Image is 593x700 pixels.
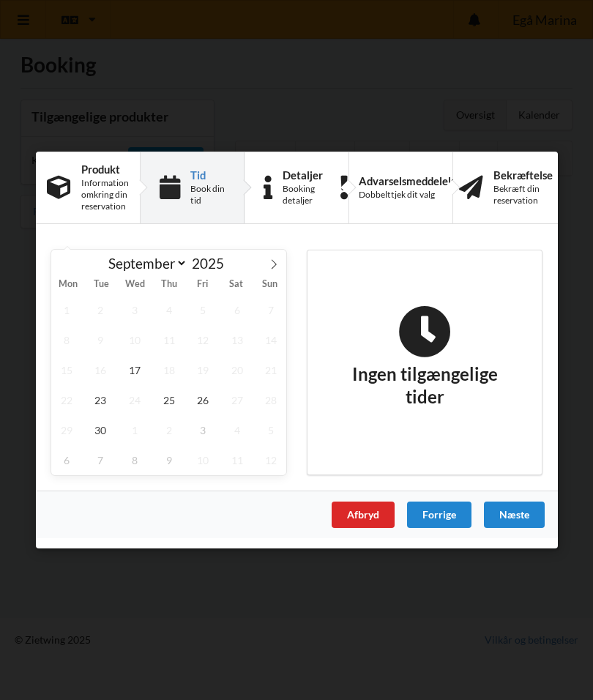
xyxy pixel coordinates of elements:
span: September 4, 2025 [153,295,184,325]
div: Tid [190,169,225,181]
span: September 24, 2025 [119,385,150,415]
span: September 27, 2025 [222,385,253,415]
span: September 2, 2025 [85,295,116,325]
span: September 8, 2025 [51,325,82,355]
span: October 6, 2025 [51,445,82,475]
span: October 10, 2025 [187,445,218,475]
span: Mon [51,280,85,290]
span: September 20, 2025 [222,355,253,385]
span: September 9, 2025 [85,325,116,355]
span: October 4, 2025 [222,415,253,445]
span: Sun [253,280,286,290]
span: September 3, 2025 [119,295,150,325]
span: Tue [85,280,119,290]
div: Dobbelttjek dit valg [359,189,461,201]
span: September 29, 2025 [51,415,82,445]
span: September 5, 2025 [187,295,218,325]
select: Month [102,254,188,272]
input: Year [187,255,236,272]
div: Næste [484,502,545,528]
span: September 13, 2025 [222,325,253,355]
span: Wed [118,280,152,290]
div: Advarselsmeddelelse [359,175,461,187]
span: September 23, 2025 [85,385,116,415]
span: September 15, 2025 [51,355,82,385]
span: September 19, 2025 [187,355,218,385]
span: October 3, 2025 [187,415,218,445]
span: Sat [219,280,253,290]
span: September 26, 2025 [187,385,218,415]
div: Detaljer [283,169,329,181]
span: Fri [185,280,219,290]
span: September 16, 2025 [85,355,116,385]
div: Information omkring din reservation [81,177,128,212]
span: October 11, 2025 [222,445,253,475]
span: September 7, 2025 [256,295,286,325]
span: September 10, 2025 [119,325,150,355]
span: October 5, 2025 [256,415,286,445]
div: Afbryd [332,502,395,528]
span: September 14, 2025 [256,325,286,355]
span: October 1, 2025 [119,415,150,445]
span: October 12, 2025 [256,445,286,475]
span: September 21, 2025 [256,355,286,385]
div: Booking detaljer [283,183,329,206]
span: October 8, 2025 [119,445,150,475]
span: October 9, 2025 [153,445,184,475]
div: Bekræft din reservation [493,183,552,206]
span: September 30, 2025 [85,415,116,445]
span: September 28, 2025 [256,385,286,415]
span: September 1, 2025 [51,295,82,325]
div: Forrige [407,502,471,528]
span: September 11, 2025 [153,325,184,355]
span: September 25, 2025 [153,385,184,415]
span: September 6, 2025 [222,295,253,325]
span: October 7, 2025 [85,445,116,475]
span: Thu [152,280,185,290]
h2: Ingen tilgængelige tider [333,305,515,409]
span: September 17, 2025 [119,355,150,385]
span: September 12, 2025 [187,325,218,355]
span: September 22, 2025 [51,385,82,415]
span: October 2, 2025 [153,415,184,445]
span: September 18, 2025 [153,355,184,385]
div: Book din tid [190,183,225,206]
div: Bekræftelse [493,169,552,181]
div: Produkt [81,163,128,175]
